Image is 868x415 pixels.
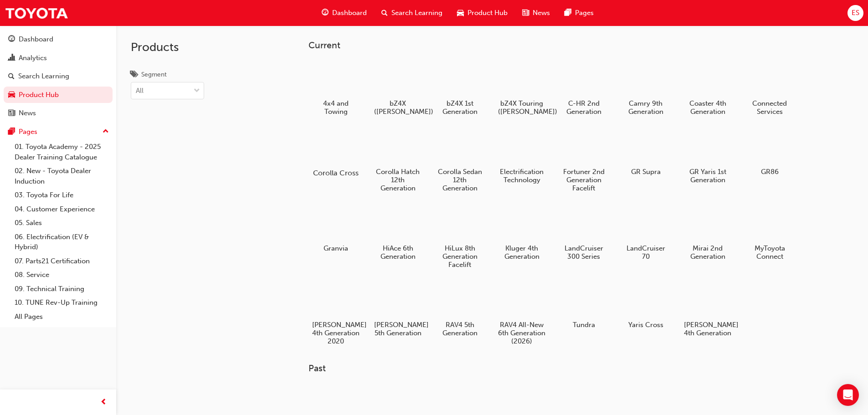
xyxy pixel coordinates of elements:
a: 04. Customer Experience [11,202,113,216]
span: Product Hub [467,8,508,18]
h5: Yaris Cross [622,321,670,329]
h5: C-HR 2nd Generation [560,99,608,116]
a: Yaris Cross [618,279,673,332]
span: tags-icon [131,71,138,79]
span: pages-icon [565,7,571,19]
span: car-icon [8,91,15,99]
span: News [533,8,550,18]
span: ES [852,8,859,18]
a: 01. Toyota Academy - 2025 Dealer Training Catalogue [11,140,113,164]
a: GR Supra [618,126,673,179]
h5: [PERSON_NAME] 5th Generation [374,321,422,337]
a: HiLux 8th Generation Facelift [432,203,487,272]
div: News [19,108,36,118]
span: news-icon [8,109,15,118]
h5: Electrification Technology [498,168,546,184]
a: 09. Technical Training [11,282,113,296]
a: Analytics [4,50,113,67]
a: [PERSON_NAME] 4th Generation [680,279,735,340]
button: Pages [4,123,113,140]
a: 4x4 and Towing [308,58,363,119]
h5: Connected Services [746,99,794,116]
a: RAV4 All-New 6th Generation (2026) [494,279,549,348]
a: 03. Toyota For Life [11,188,113,202]
div: Dashboard [19,34,53,45]
a: pages-iconPages [557,4,601,22]
a: 10. TUNE Rev-Up Training [11,296,113,310]
h5: LandCruiser 300 Series [560,244,608,261]
span: car-icon [457,7,464,19]
a: Connected Services [742,58,797,119]
h5: Kluger 4th Generation [498,244,546,261]
h5: HiLux 8th Generation Facelift [436,244,484,269]
h2: Products [131,40,204,55]
span: news-icon [522,7,529,19]
h5: HiAce 6th Generation [374,244,422,261]
a: Electrification Technology [494,126,549,187]
span: guage-icon [322,7,329,19]
span: search-icon [8,72,15,81]
a: GR Yaris 1st Generation [680,126,735,187]
span: up-icon [103,126,109,138]
h3: Current [308,40,826,51]
h5: RAV4 5th Generation [436,321,484,337]
span: guage-icon [8,36,15,44]
span: down-icon [194,85,200,97]
h5: Coaster 4th Generation [684,99,732,116]
a: search-iconSearch Learning [374,4,450,22]
a: [PERSON_NAME] 5th Generation [370,279,425,340]
div: Open Intercom Messenger [837,384,859,406]
a: 08. Service [11,268,113,282]
a: Corolla Cross [308,126,363,179]
span: pages-icon [8,128,15,136]
span: search-icon [381,7,388,19]
h5: RAV4 All-New 6th Generation (2026) [498,321,546,345]
a: Coaster 4th Generation [680,58,735,119]
div: Pages [19,127,37,137]
img: Trak [5,3,68,23]
a: Dashboard [4,31,113,48]
h5: Fortuner 2nd Generation Facelift [560,168,608,192]
a: Fortuner 2nd Generation Facelift [556,126,611,195]
a: [PERSON_NAME] 4th Generation 2020 [308,279,363,348]
button: ES [847,5,863,21]
a: Corolla Sedan 12th Generation [432,126,487,195]
a: Corolla Hatch 12th Generation [370,126,425,195]
a: 06. Electrification (EV & Hybrid) [11,230,113,254]
span: prev-icon [100,397,107,408]
a: GR86 [742,126,797,179]
h5: LandCruiser 70 [622,244,670,261]
a: All Pages [11,310,113,324]
h5: bZ4X Touring ([PERSON_NAME]) [498,99,546,116]
div: Analytics [19,53,47,63]
h5: Corolla Cross [310,169,361,177]
a: LandCruiser 300 Series [556,203,611,264]
a: guage-iconDashboard [314,4,374,22]
h5: 4x4 and Towing [312,99,360,116]
a: Granvia [308,203,363,256]
a: RAV4 5th Generation [432,279,487,340]
h5: Granvia [312,244,360,252]
a: Tundra [556,279,611,332]
a: Product Hub [4,87,113,103]
a: bZ4X ([PERSON_NAME]) [370,58,425,119]
a: Mirai 2nd Generation [680,203,735,264]
h5: GR86 [746,168,794,176]
a: MyToyota Connect [742,203,797,264]
div: All [136,86,144,96]
div: Segment [141,70,167,79]
div: Search Learning [18,71,69,82]
h5: Tundra [560,321,608,329]
span: Pages [575,8,594,18]
span: Dashboard [332,8,367,18]
button: DashboardAnalyticsSearch LearningProduct HubNews [4,29,113,123]
h3: Past [308,363,826,374]
h5: GR Yaris 1st Generation [684,168,732,184]
a: HiAce 6th Generation [370,203,425,264]
a: LandCruiser 70 [618,203,673,264]
h5: bZ4X ([PERSON_NAME]) [374,99,422,116]
a: car-iconProduct Hub [450,4,515,22]
h5: bZ4X 1st Generation [436,99,484,116]
a: bZ4X 1st Generation [432,58,487,119]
